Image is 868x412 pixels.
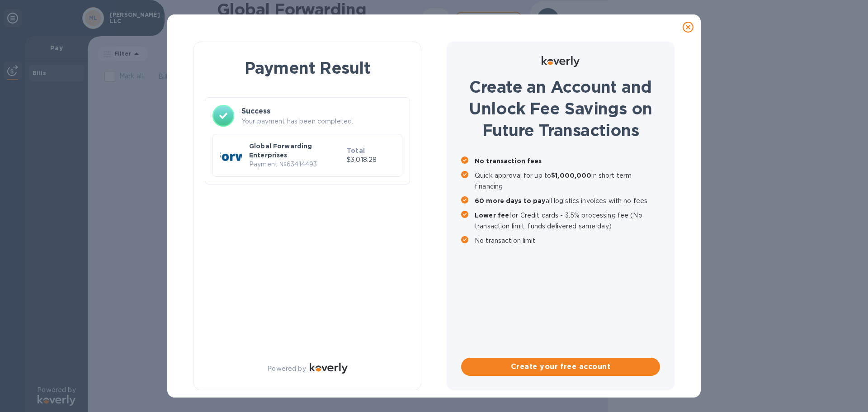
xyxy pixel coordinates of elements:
[249,160,343,169] p: Payment № 63414493
[475,197,546,204] b: 60 more days to pay
[249,142,343,160] p: Global Forwarding Enterprises
[208,57,406,79] h1: Payment Result
[475,195,660,206] p: all logistics invoices with no fees
[310,363,348,374] img: Logo
[475,157,542,165] b: No transaction fees
[542,56,580,67] img: Logo
[267,364,306,374] p: Powered by
[475,212,509,219] b: Lower fee
[347,147,365,154] b: Total
[241,106,402,117] h3: Success
[241,117,402,126] p: Your payment has been completed.
[475,235,660,246] p: No transaction limit
[551,172,591,179] b: $1,000,000
[461,358,660,376] button: Create your free account
[475,210,660,232] p: for Credit cards - 3.5% processing fee (No transaction limit, funds delivered same day)
[461,76,660,141] h1: Create an Account and Unlock Fee Savings on Future Transactions
[475,170,660,192] p: Quick approval for up to in short term financing
[347,155,395,165] p: $3,018.28
[468,361,653,372] span: Create your free account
